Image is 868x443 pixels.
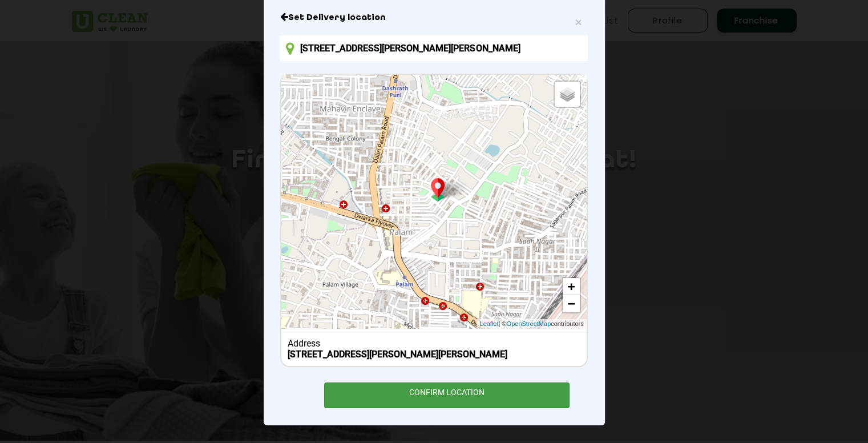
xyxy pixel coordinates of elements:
a: Zoom out [563,295,580,312]
a: Layers [555,82,580,107]
input: Enter location [280,35,587,61]
div: CONFIRM LOCATION [324,382,570,408]
button: Close [575,16,582,28]
a: OpenStreetMap [506,319,551,329]
a: Leaflet [479,319,498,329]
h6: Close [280,12,587,23]
div: | © contributors [477,319,586,329]
div: Address [288,338,580,349]
a: Zoom in [563,278,580,295]
b: [STREET_ADDRESS][PERSON_NAME][PERSON_NAME] [288,349,507,360]
span: × [575,15,582,29]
